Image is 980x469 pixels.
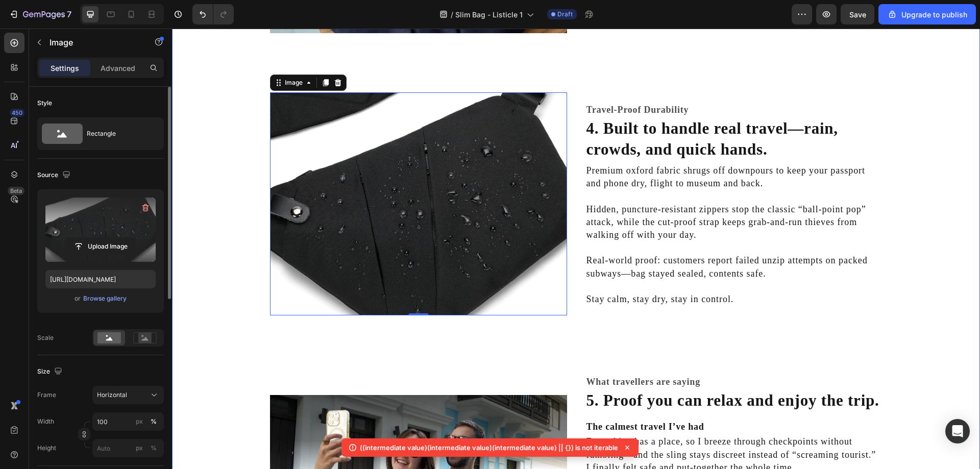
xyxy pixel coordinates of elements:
p: Premium oxford fabric shrugs off downpours to keep your passport and phone dry, flight to museum ... [414,136,709,161]
input: https://example.com/image.jpg [45,270,156,288]
h2: The calmest travel I’ve had [413,391,710,406]
p: Image [50,36,136,48]
button: % [133,415,145,428]
div: Upgrade to publish [887,9,967,20]
p: Settings [51,63,79,73]
iframe: Design area [172,29,980,469]
div: 450 [10,109,24,117]
h2: 4. Built to handle real travel—rain, crowds, and quick hands. [413,89,710,132]
button: Horizontal [92,386,164,404]
button: Save [841,4,874,24]
div: Source [37,168,72,182]
span: Horizontal [97,390,127,400]
h2: Travel-Proof Durability [413,74,710,89]
div: % [151,417,157,426]
input: px% [92,412,164,431]
div: Undo/Redo [192,4,234,24]
p: Advanced [101,63,135,73]
span: Draft [557,10,573,19]
p: Stay calm, stay dry, stay in control. [414,264,709,277]
button: px [148,415,160,428]
span: / [451,9,453,20]
p: ((intermediate value)(intermediate value)(intermediate value) || {}) is not iterable [360,442,618,453]
div: Beta [8,187,24,195]
div: Scale [37,333,54,342]
button: 7 [4,4,76,24]
div: Browse gallery [83,294,127,303]
label: Width [37,417,54,426]
button: px [148,442,160,454]
button: % [133,442,145,454]
div: Style [37,98,52,108]
div: % [151,443,157,453]
div: Size [37,365,64,379]
h2: What travellers are saying [413,346,710,361]
span: or [75,292,81,305]
p: Hidden, puncture-resistant zippers stop the classic “ball-point pop” attack, while the cut-proof ... [414,175,709,213]
button: Upgrade to publish [878,4,976,24]
h2: 5. Proof you can relax and enjoy the trip. [413,361,710,383]
label: Frame [37,390,56,400]
div: px [136,417,143,426]
input: px% [92,439,164,457]
p: Real-world proof: customers report failed unzip attempts on packed subways—bag stayed sealed, con... [414,226,709,251]
div: Open Intercom Messenger [945,419,970,443]
span: Save [849,10,866,19]
label: Height [37,443,56,453]
button: Browse gallery [83,293,127,304]
p: Everything has a place, so I breeze through checkpoints without fumbling—and the sling stays disc... [414,407,709,446]
div: Rectangle [87,122,149,145]
span: Slim Bag - Listicle 1 [455,9,523,20]
p: 7 [67,8,71,20]
div: px [136,443,143,453]
button: Upload Image [65,237,136,256]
